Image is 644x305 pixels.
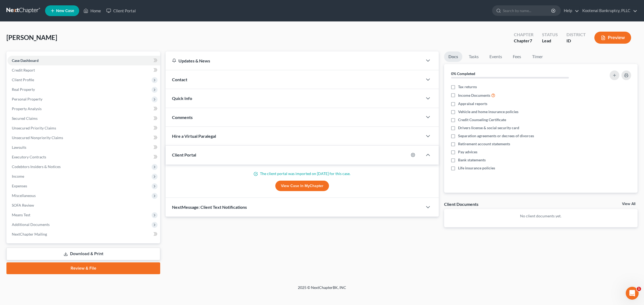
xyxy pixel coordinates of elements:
span: Appraisal reports [458,101,487,106]
span: Quick Info [172,96,192,101]
a: Client Portal [104,6,138,16]
span: Tax returns [458,84,477,90]
span: Messages [45,181,63,184]
div: We typically reply in a few hours [11,73,90,79]
div: Send us a messageWe typically reply in a few hours [5,63,102,83]
p: How can we help? [11,47,97,56]
button: Messages [36,167,71,189]
div: Statement of Financial Affairs - Payments Made in the Last 90 days [8,101,100,117]
a: Docs [444,51,462,62]
span: Income [12,174,24,178]
span: Bank statements [458,157,486,163]
span: 7 [530,38,532,43]
a: Review & File [6,262,160,274]
a: Fees [508,51,526,62]
span: Executory Contracts [12,155,46,159]
div: Attorney's Disclosure of Compensation [11,119,90,125]
span: Property Analysis [12,106,42,111]
span: SOFA Review [12,203,34,207]
a: View Case in MyChapter [275,181,329,191]
a: Events [485,51,506,62]
a: Home [81,6,104,16]
a: Download & Print [6,248,160,260]
span: Pay advices [458,149,477,155]
span: Codebtors Insiders & Notices [12,164,61,169]
span: Credit Counseling Certificate [458,117,506,122]
button: Help [72,167,107,189]
span: Case Dashboard [12,58,39,63]
a: Lawsuits [8,143,160,152]
img: logo [11,12,42,17]
img: Profile image for Emma [53,9,63,19]
span: NextChapter Mailing [12,232,47,236]
span: Home [12,181,24,184]
a: Unsecured Nonpriority Claims [8,133,160,143]
div: Statement of Financial Affairs - Payments Made in the Last 90 days [11,103,90,115]
div: Lead [542,38,558,44]
p: Hi there! [11,38,97,47]
span: Lawsuits [12,145,26,150]
a: Case Dashboard [8,56,160,65]
img: Profile image for James [63,9,74,19]
a: Timer [528,51,547,62]
iframe: To enrich screen reader interactions, please activate Accessibility in Grammarly extension settings [626,287,639,300]
span: Personal Property [12,97,42,101]
div: Adding Income [11,129,90,135]
span: Income Documents [458,93,490,98]
a: Credit Report [8,65,160,75]
a: SOFA Review [8,200,160,210]
img: Profile image for Lindsey [73,9,84,19]
p: The client portal was imported on [DATE] for this case. [172,171,432,176]
span: NextMessage: Client Text Notifications [172,204,247,210]
div: Send us a message [11,68,90,73]
a: Tasks [464,51,483,62]
div: Chapter [514,32,533,38]
a: View All [622,202,635,206]
span: Search for help [11,91,43,97]
span: Separation agreements or decrees of divorces [458,133,534,139]
a: NextChapter Mailing [8,229,160,239]
span: Unsecured Nonpriority Claims [12,135,63,140]
div: 2025 © NextChapterBK, INC [169,285,475,295]
span: Client Portal [172,152,196,157]
a: Property Analysis [8,104,160,114]
span: Hire a Virtual Paralegal [172,133,216,139]
a: Secured Claims [8,114,160,123]
div: District [566,32,586,38]
span: New Case [56,9,74,13]
button: Search for help [8,88,100,99]
span: Miscellaneous [12,193,36,198]
span: Secured Claims [12,116,38,121]
span: Means Test [12,213,30,217]
span: Expenses [12,184,27,188]
a: Unsecured Priority Claims [8,123,160,133]
span: Help [85,181,94,184]
div: Updates & News [172,58,416,64]
div: Client Documents [444,201,478,207]
input: Search by name... [503,6,552,16]
span: Drivers license & social security card [458,125,519,131]
span: Client Profile [12,77,34,82]
div: Status [542,32,558,38]
div: Close [92,9,102,18]
a: Kootenai Bankruptcy, PLLC [580,6,637,16]
span: Vehicle and home insurance policies [458,109,518,114]
div: Chapter [514,38,533,44]
span: Life insurance policies [458,165,495,171]
div: Adding Income [8,127,100,137]
span: 1 [637,287,641,291]
div: Amendments [11,139,90,144]
span: [PERSON_NAME] [6,34,57,41]
span: Comments [172,115,193,120]
span: Contact [172,77,187,82]
a: Executory Contracts [8,152,160,162]
span: Credit Report [12,68,35,72]
strong: 0% Completed [451,71,475,76]
span: Unsecured Priority Claims [12,126,56,130]
div: Attorney's Disclosure of Compensation [8,117,100,127]
p: No client documents yet. [448,213,633,219]
button: Preview [594,32,631,44]
div: ID [566,38,586,44]
div: Amendments [8,137,100,147]
a: Help [561,6,579,16]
